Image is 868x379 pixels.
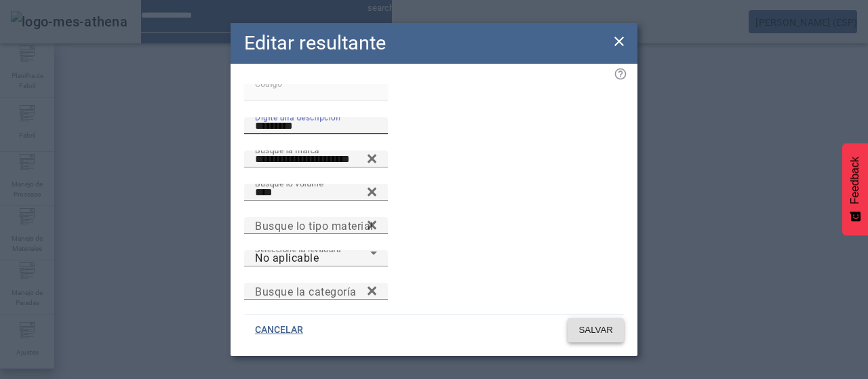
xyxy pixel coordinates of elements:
[255,218,377,234] input: Number
[568,318,624,342] button: SALVAR
[255,323,303,337] span: CANCELAR
[255,178,323,188] mat-label: Busque lo volume
[255,151,377,167] input: Number
[244,28,386,58] h2: Editar resultante
[842,143,868,235] button: Feedback - Mostrar pesquisa
[255,184,377,201] input: Number
[255,285,357,298] mat-label: Busque la categoría
[849,157,861,204] span: Feedback
[255,283,377,300] input: Number
[255,145,319,155] mat-label: Busque la marca
[578,323,613,337] span: SALVAR
[244,318,314,342] button: CANCELAR
[255,252,319,264] span: No aplicable
[255,219,374,232] mat-label: Busque lo tipo material
[255,112,340,121] mat-label: Digite una descripción
[255,79,282,88] mat-label: Código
